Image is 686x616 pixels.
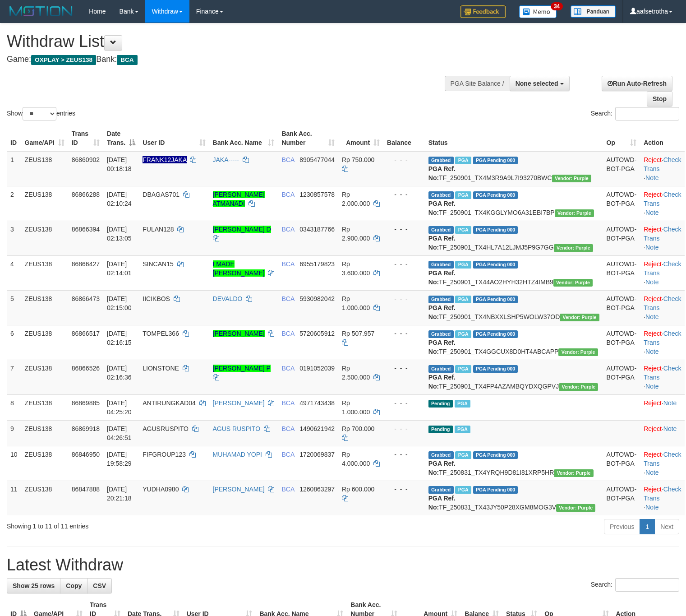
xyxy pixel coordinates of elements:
span: Copy 0191052039 to clipboard [299,365,335,372]
span: [DATE] 02:10:24 [107,191,132,207]
span: Copy [66,582,82,589]
span: 86866473 [72,295,100,302]
td: ZEUS138 [21,360,68,394]
td: ZEUS138 [21,151,68,186]
span: Marked by aafpengsreynich [455,157,471,164]
td: · · [640,186,685,221]
span: YUDHA0980 [143,486,179,493]
h1: Latest Withdraw [7,556,679,574]
a: Check Trans [644,156,681,172]
span: [DATE] 02:14:01 [107,260,132,277]
span: Rp 4.000.000 [342,451,370,467]
div: - - - [387,155,421,164]
span: BCA [281,330,294,337]
a: [PERSON_NAME] [213,330,265,337]
span: Marked by aafpengsreynich [455,365,471,373]
h1: Withdraw List [7,32,448,51]
a: Reject [644,191,662,198]
a: [PERSON_NAME] [213,399,265,407]
a: Reject [644,156,662,163]
b: PGA Ref. No: [428,460,456,476]
span: [DATE] 04:26:51 [107,425,132,441]
span: IICIKBOS [143,295,170,302]
a: MUHAMAD YOPI [213,451,262,458]
th: Bank Acc. Number: activate to sort column ascending [278,125,338,151]
th: Action [640,125,685,151]
span: Copy 1260863297 to clipboard [299,486,335,493]
span: BCA [281,226,294,233]
span: Marked by aafpengsreynich [455,296,471,303]
td: ZEUS138 [21,221,68,255]
div: - - - [387,450,421,459]
span: Marked by aafpengsreynich [455,191,471,199]
td: AUTOWD-BOT-PGA [603,360,640,394]
td: ZEUS138 [21,325,68,360]
span: [DATE] 20:21:18 [107,486,132,502]
div: - - - [387,225,421,234]
span: BCA [281,191,294,198]
td: TF_250831_TX43JY50P28XGM8MOG3V [425,481,603,515]
button: None selected [510,76,570,91]
th: User ID: activate to sort column ascending [139,125,209,151]
td: 3 [7,221,21,255]
span: Copy 4971743438 to clipboard [299,399,335,407]
a: Reject [644,295,662,302]
span: 34 [551,2,563,10]
span: Rp 2.000.000 [342,191,370,207]
a: Note [645,209,659,216]
td: 7 [7,360,21,394]
a: Note [645,383,659,390]
label: Search: [591,107,679,120]
span: Rp 700.000 [342,425,374,432]
a: Note [645,348,659,355]
span: Copy 0343187766 to clipboard [299,226,335,233]
span: Pending [428,400,453,408]
td: 2 [7,186,21,221]
span: Rp 600.000 [342,486,374,493]
div: - - - [387,424,421,433]
a: Previous [604,519,640,534]
span: PGA Pending [473,451,518,459]
a: Note [645,504,659,511]
td: 1 [7,151,21,186]
td: ZEUS138 [21,420,68,446]
td: AUTOWD-BOT-PGA [603,255,640,290]
a: [PERSON_NAME] ATMANADI [213,191,265,207]
td: 9 [7,420,21,446]
div: - - - [387,485,421,494]
span: Rp 1.000.000 [342,295,370,311]
td: TF_250831_TX4YRQH9D81I81XRP5HR [425,446,603,481]
a: Note [645,313,659,320]
b: PGA Ref. No: [428,374,456,390]
a: Note [663,425,677,432]
b: PGA Ref. No: [428,304,456,320]
span: Rp 3.600.000 [342,260,370,277]
a: [PERSON_NAME] [213,486,265,493]
select: Showentries [23,107,56,120]
td: AUTOWD-BOT-PGA [603,221,640,255]
span: Vendor URL: https://trx4.1velocity.biz [554,469,593,477]
a: [PERSON_NAME] P [213,365,271,372]
span: Vendor URL: https://trx4.1velocity.biz [560,314,599,321]
span: PGA Pending [473,157,518,164]
div: PGA Site Balance / [445,76,510,91]
a: JAKA----- [213,156,239,163]
span: Marked by aafpengsreynich [455,426,470,433]
span: Grabbed [428,226,454,234]
td: 5 [7,290,21,325]
span: [DATE] 02:15:00 [107,295,132,311]
a: Check Trans [644,260,681,277]
b: PGA Ref. No: [428,339,456,355]
img: Button%20Memo.svg [519,5,557,18]
span: [DATE] 02:16:15 [107,330,132,346]
td: ZEUS138 [21,255,68,290]
a: Note [645,244,659,251]
a: Note [645,469,659,476]
th: ID [7,125,21,151]
input: Search: [615,578,679,592]
td: ZEUS138 [21,481,68,515]
span: Vendor URL: https://trx4.1velocity.biz [555,209,594,217]
span: BCA [117,55,137,65]
span: [DATE] 02:16:36 [107,365,132,381]
span: Copy 5720605912 to clipboard [299,330,335,337]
